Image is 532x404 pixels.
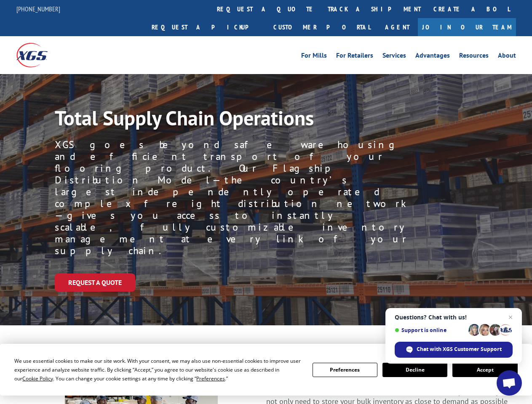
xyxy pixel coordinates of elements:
h1: Total Supply Chain Operations [55,108,396,132]
a: [PHONE_NUMBER] [16,5,60,13]
p: XGS goes beyond safe warehousing and efficient transport of your flooring product. Our Flagship D... [55,139,408,257]
a: About [498,52,516,61]
span: Questions? Chat with us! [395,314,513,321]
a: Services [382,52,406,61]
a: Join Our Team [418,18,516,36]
span: Preferences [196,375,225,382]
span: Cookie Policy [22,375,53,382]
a: Request a Quote [55,274,135,292]
a: For Mills [301,52,327,61]
a: Resources [459,52,489,61]
a: Advantages [415,52,450,61]
span: Support is online [395,327,465,333]
div: We use essential cookies to make our site work. With your consent, we may also use non-essential ... [14,356,302,383]
button: Decline [382,363,447,377]
a: Request a pickup [145,18,267,36]
span: Chat with XGS Customer Support [395,342,513,358]
button: Preferences [313,363,377,377]
a: Customer Portal [267,18,377,36]
a: Open chat [497,370,522,396]
span: Chat with XGS Customer Support [417,346,502,353]
button: Accept [452,363,517,377]
a: For Retailers [336,52,373,61]
a: Agent [377,18,418,36]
